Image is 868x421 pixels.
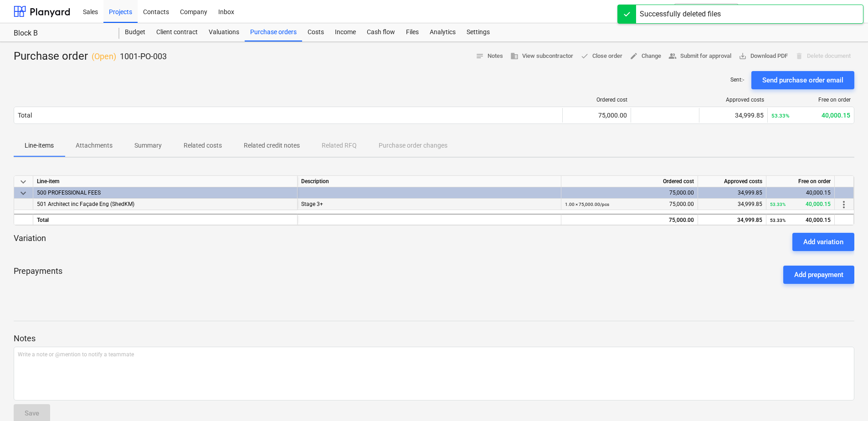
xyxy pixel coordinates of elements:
div: Successfully deleted files [640,9,721,20]
p: Related costs [184,141,222,150]
div: Description [298,176,561,187]
span: done [580,52,589,60]
div: Total [33,214,298,225]
a: Valuations [203,23,245,41]
a: Costs [302,23,329,41]
div: 40,000.15 [771,112,850,119]
div: 40,000.15 [770,187,831,199]
a: Files [401,23,424,41]
div: 40,000.15 [770,199,831,210]
div: Free on order [771,97,851,103]
button: Add prepayment [783,266,854,284]
p: Variation [14,233,46,251]
div: 34,999.85 [702,199,762,210]
div: Block B [14,29,108,38]
small: 53.33% [771,113,790,119]
div: Line-item [33,176,298,187]
a: Settings [461,23,495,41]
div: 75,000.00 [566,112,627,119]
div: Add variation [803,236,843,248]
div: 500 PROFESSIONAL FEES [37,187,293,198]
a: Purchase orders [245,23,302,41]
p: Summary [134,141,162,150]
span: 501 Architect inc Façade Eng (ShedKM) [37,201,134,207]
div: Approved costs [698,176,766,187]
button: Submit for approval [665,49,735,63]
span: people_alt [668,52,677,60]
p: ( Open ) [92,51,116,62]
p: Attachments [76,141,113,150]
button: Add variation [792,233,854,251]
button: Download PDF [735,49,791,63]
div: 34,999.85 [703,112,764,119]
div: Approved costs [703,97,764,103]
p: Notes [14,333,854,344]
div: 75,000.00 [565,187,694,199]
span: edit [630,52,638,60]
span: save_alt [739,52,747,60]
div: Purchase order [14,49,167,64]
span: notes [476,52,484,60]
span: keyboard_arrow_down [18,176,29,187]
div: 75,000.00 [565,215,694,226]
div: Ordered cost [566,97,627,103]
small: 53.33% [770,202,786,207]
button: View subcontractor [507,49,577,63]
span: Close order [580,51,622,62]
span: Download PDF [739,51,788,62]
div: Free on order [766,176,835,187]
div: Send purchase order email [762,74,843,86]
div: 75,000.00 [565,199,694,210]
span: business [510,52,519,60]
div: Add prepayment [794,269,843,281]
a: Client contract [151,23,203,41]
span: more_vert [838,199,849,210]
button: Close order [577,49,626,63]
span: Notes [476,51,503,62]
p: Prepayments [14,266,62,284]
span: keyboard_arrow_down [18,188,29,199]
div: Ordered cost [561,176,698,187]
span: Change [630,51,661,62]
a: Income [329,23,361,41]
button: Notes [472,49,507,63]
a: Cash flow [361,23,401,41]
div: 34,999.85 [702,187,762,199]
p: 1001-PO-003 [120,51,167,62]
span: View subcontractor [510,51,573,62]
div: 34,999.85 [702,215,762,226]
button: Send purchase order email [751,71,854,89]
div: 40,000.15 [770,215,831,226]
p: Related credit notes [244,141,300,150]
div: Total [18,112,32,119]
iframe: Chat Widget [822,377,868,421]
a: Budget [119,23,151,41]
a: Analytics [424,23,461,41]
small: 53.33% [770,218,786,223]
button: Change [626,49,665,63]
div: Stage 3+ [301,199,557,210]
p: Sent : - [730,76,744,84]
p: Line-items [25,141,54,150]
small: 1.00 × 75,000.00 / pcs [565,202,609,207]
span: Submit for approval [668,51,731,62]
